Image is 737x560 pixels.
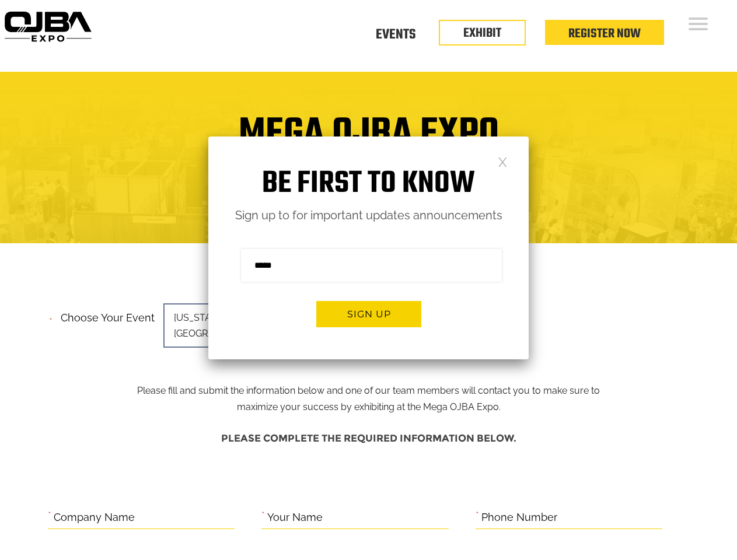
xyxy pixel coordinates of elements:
label: Choose your event [54,302,155,327]
h1: Be first to know [208,166,529,202]
h4: Trade Show Exhibit Space Application [9,175,728,197]
a: Close [498,156,508,166]
label: Phone Number [481,509,557,527]
a: EXHIBIT [463,23,501,43]
button: Sign up [316,301,421,327]
span: [US_STATE][GEOGRAPHIC_DATA] [163,303,327,348]
h4: Please complete the required information below. [48,427,690,450]
p: Sign up to for important updates announcements [208,205,529,226]
p: Please fill and submit the information below and one of our team members will contact you to make... [128,308,609,415]
h1: Mega OJBA Expo [9,118,728,164]
a: Register Now [568,24,641,44]
label: Your Name [267,509,323,527]
label: Company Name [54,509,135,527]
